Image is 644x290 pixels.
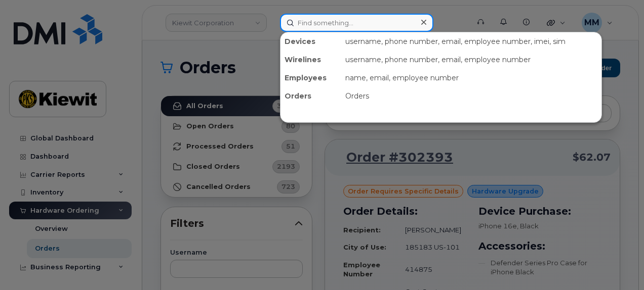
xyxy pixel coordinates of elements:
[280,51,341,69] div: Wirelines
[600,246,636,282] iframe: Messenger Launcher
[280,69,341,87] div: Employees
[280,87,341,105] div: Orders
[341,87,601,105] div: Orders
[341,69,601,87] div: name, email, employee number
[280,32,341,51] div: Devices
[341,51,601,69] div: username, phone number, email, employee number
[341,32,601,51] div: username, phone number, email, employee number, imei, sim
